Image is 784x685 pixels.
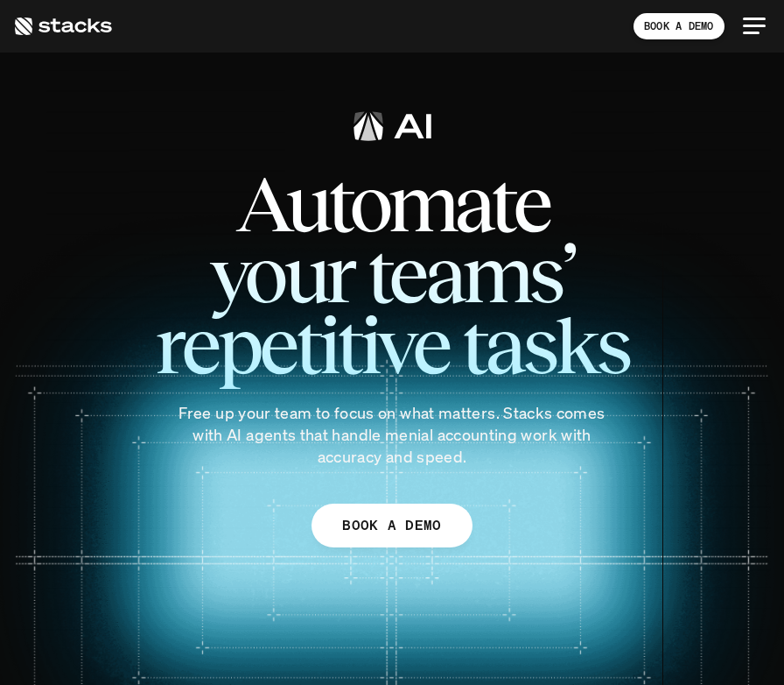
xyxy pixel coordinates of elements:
[633,13,724,39] a: BOOK A DEMO
[644,20,714,32] p: BOOK A DEMO
[154,355,231,367] a: Privacy Policy
[114,152,670,397] span: Automate your teams’ repetitive tasks
[173,402,611,469] p: Free up your team to focus on what matters. Stacks comes with AI agents that handle menial accoun...
[311,504,472,547] a: BOOK A DEMO
[342,512,442,538] p: BOOK A DEMO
